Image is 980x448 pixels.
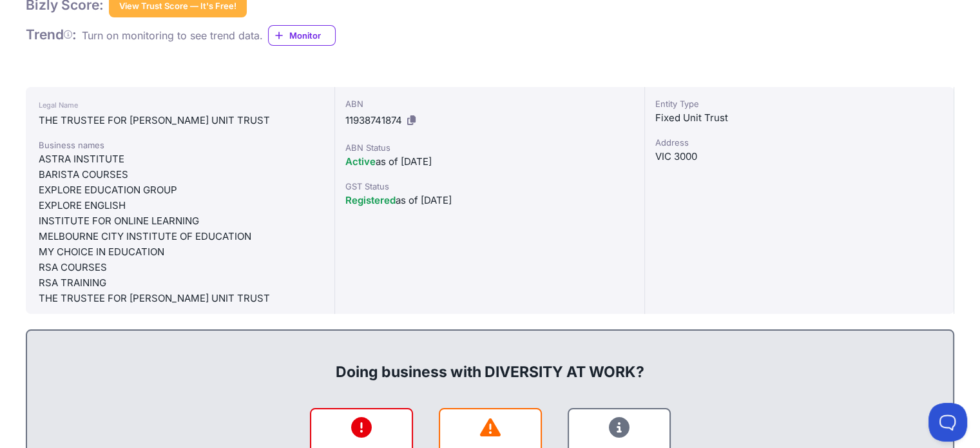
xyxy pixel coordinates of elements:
div: VIC 3000 [655,149,943,164]
div: Turn on monitoring to see trend data. [82,28,263,43]
div: EXPLORE ENGLISH [39,198,322,213]
div: Entity Type [655,97,943,110]
div: RSA COURSES [39,260,322,275]
div: Address [655,136,943,149]
div: Business names [39,139,322,151]
span: 11938741874 [345,114,402,126]
h1: Trend : [26,26,77,43]
div: ASTRA INSTITUTE [39,151,322,167]
div: Doing business with DIVERSITY AT WORK? [40,341,940,382]
span: Registered [345,194,396,206]
div: EXPLORE EDUCATION GROUP [39,182,322,198]
div: ABN [345,97,633,110]
div: Legal Name [39,97,322,113]
div: as of [DATE] [345,193,633,208]
div: MY CHOICE IN EDUCATION [39,244,322,260]
iframe: Toggle Customer Support [928,403,967,442]
div: RSA TRAINING [39,275,322,291]
span: Monitor [289,29,335,42]
div: THE TRUSTEE FOR [PERSON_NAME] UNIT TRUST [39,113,322,128]
div: GST Status [345,180,633,193]
div: BARISTA COURSES [39,167,322,182]
div: Fixed Unit Trust [655,110,943,126]
div: THE TRUSTEE FOR [PERSON_NAME] UNIT TRUST [39,291,322,306]
div: MELBOURNE CITY INSTITUTE OF EDUCATION [39,229,322,244]
div: ABN Status [345,141,633,154]
a: Monitor [268,25,336,46]
div: INSTITUTE FOR ONLINE LEARNING [39,213,322,229]
span: Active [345,155,376,168]
div: as of [DATE] [345,154,633,170]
